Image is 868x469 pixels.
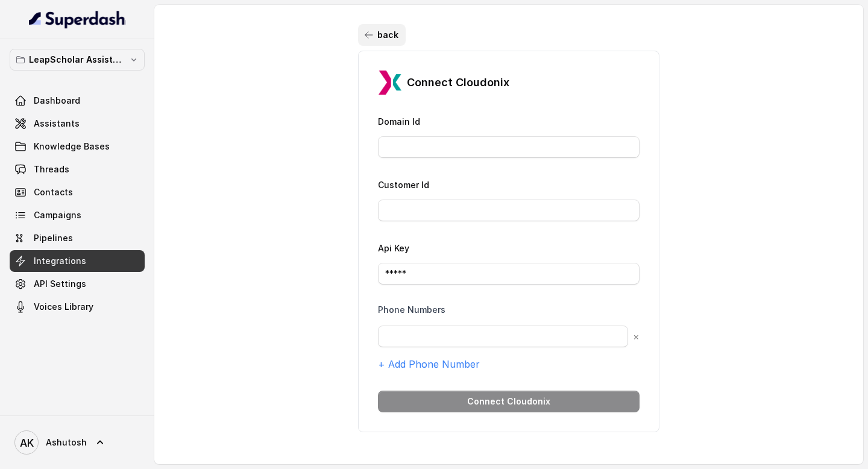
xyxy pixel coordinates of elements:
span: Assistants [34,118,80,130]
a: Knowledge Bases [10,136,145,157]
span: Ashutosh [46,436,87,449]
label: Api Key [378,243,409,253]
label: Domain Id [378,116,420,127]
button: × [633,329,640,344]
a: Contacts [10,181,145,203]
span: Campaigns [34,209,81,221]
p: LeapScholar Assistant [29,52,125,67]
a: Pipelines [10,227,145,249]
img: LzEnlUgADIwsuYwsTIxNLkxQDEyBEgDTDZAMjs1Qgy9jUyMTMxBzEB8uASKBKLgDqFxF08kI1lQAAAABJRU5ErkJggg== [378,71,402,95]
label: Customer Id [378,180,429,190]
span: Pipelines [34,232,73,244]
a: Threads [10,159,145,180]
a: Voices Library [10,296,145,318]
span: API Settings [34,278,86,290]
a: Integrations [10,250,145,272]
label: Phone Numbers [378,304,445,316]
a: Campaigns [10,204,145,226]
img: light.svg [29,10,126,29]
button: Connect Cloudonix [378,391,640,412]
span: Voices Library [34,301,93,313]
a: Dashboard [10,90,145,112]
button: back [358,24,406,46]
h1: Connect Cloudonix [407,73,509,92]
span: Dashboard [34,95,80,107]
span: Knowledge Bases [34,140,110,153]
text: AK [20,436,34,449]
a: Assistants [10,113,145,134]
span: Integrations [34,255,86,267]
a: API Settings [10,273,145,295]
span: Threads [34,163,69,175]
button: + Add Phone Number [378,357,480,371]
button: LeapScholar Assistant [10,49,145,71]
span: Contacts [34,186,73,198]
a: Ashutosh [10,426,145,459]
